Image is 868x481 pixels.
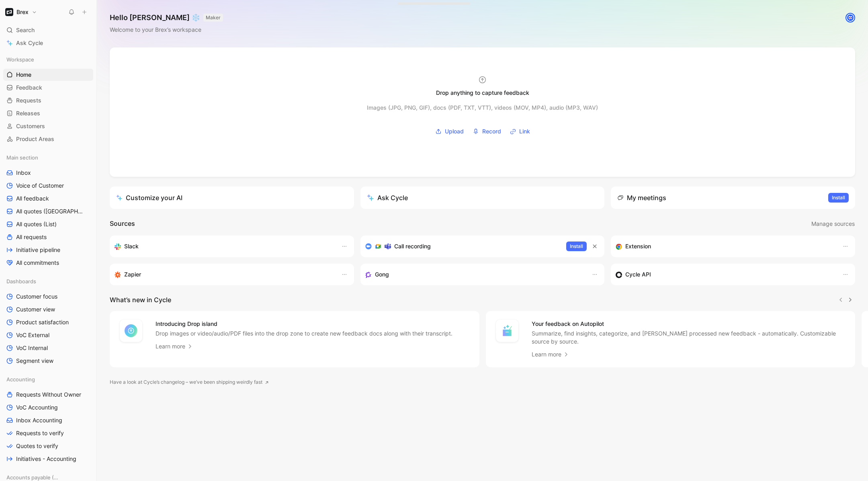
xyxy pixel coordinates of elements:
[3,133,93,145] a: Product Areas
[3,453,93,465] a: Initiatives - Accounting
[3,120,93,132] a: Customers
[3,303,93,315] a: Customer view
[124,270,141,279] h3: Zapier
[115,242,333,251] div: Sync your customers, send feedback and get updates in Slack
[16,182,64,190] span: Voice of Customer
[16,455,76,463] span: Initiatives - Accounting
[367,103,598,113] div: Images (JPG, PNG, GIF), docs (PDF, TXT, VTT), videos (MOV, MP4), audio (MP3, WAV)
[16,416,62,424] span: Inbox Accounting
[3,94,93,106] a: Requests
[16,403,58,411] span: VoC Accounting
[110,295,171,305] h2: What’s new in Cycle
[124,242,139,251] h3: Slack
[570,242,583,250] span: Install
[3,329,93,341] a: VoC External
[3,342,93,354] a: VoC Internal
[115,270,333,279] div: Capture feedback from thousands of sources with Zapier (survey results, recordings, sheets, etc).
[110,186,354,209] a: Customize your AI
[3,316,93,328] a: Product satisfaction
[3,401,93,413] a: VoC Accounting
[3,440,93,452] a: Quotes to verify
[3,275,93,287] div: Dashboards
[532,350,569,359] a: Learn more
[625,242,651,251] h3: Extension
[436,88,529,98] div: Drop anything to capture feedback
[3,389,93,401] a: Requests Without Owner
[110,25,223,35] div: Welcome to your Brex’s workspace
[828,193,849,203] button: Install
[3,82,93,94] a: Feedback
[16,305,55,313] span: Customer view
[3,167,93,179] a: Inbox
[16,84,42,92] span: Feedback
[394,242,431,251] h3: Call recording
[16,8,29,16] h1: Brex
[616,242,834,251] div: Capture feedback from anywhere on the web
[110,13,223,23] h1: Hello [PERSON_NAME] ❄️
[470,125,504,137] button: Record
[3,107,93,119] a: Releases
[566,242,587,251] button: Install
[617,193,666,203] div: My meetings
[203,14,223,22] button: MAKER
[16,122,45,130] span: Customers
[156,319,452,329] h4: Introducing Drop island
[156,330,452,338] p: Drop images or video/audio/PDF files into the drop zone to create new feedback docs along with th...
[16,293,57,301] span: Customer focus
[5,8,13,16] img: Brex
[3,24,93,36] div: Search
[3,151,93,269] div: Main sectionInboxVoice of CustomerAll feedbackAll quotes ([GEOGRAPHIC_DATA])All quotes (List)All ...
[625,270,651,279] h3: Cycle API
[16,169,31,177] span: Inbox
[3,69,93,81] a: Home
[365,270,584,279] div: Capture feedback from your incoming calls
[16,318,69,326] span: Product satisfaction
[16,220,57,228] span: All quotes (List)
[3,151,93,164] div: Main section
[16,442,58,450] span: Quotes to verify
[445,127,464,136] span: Upload
[3,231,93,243] a: All requests
[3,257,93,269] a: All commitments
[3,373,93,465] div: AccountingRequests Without OwnerVoC AccountingInbox AccountingRequests to verifyQuotes to verifyI...
[365,242,560,251] div: Record & transcribe meetings from Zoom, Meet & Teams.
[3,414,93,426] a: Inbox Accounting
[16,331,49,339] span: VoC External
[16,259,59,267] span: All commitments
[3,427,93,439] a: Requests to verify
[16,71,31,79] span: Home
[846,14,854,22] img: avatar
[3,37,93,49] a: Ask Cycle
[16,429,64,437] span: Requests to verify
[532,319,846,329] h4: Your feedback on Autopilot
[16,25,35,35] span: Search
[832,194,845,202] span: Install
[3,244,93,256] a: Initiative pipeline
[16,207,84,215] span: All quotes ([GEOGRAPHIC_DATA])
[811,219,855,229] span: Manage sources
[519,127,530,136] span: Link
[110,378,269,386] a: Have a look at Cycle’s changelog – we’ve been shipping weirdly fast
[3,291,93,303] a: Customer focus
[6,375,35,383] span: Accounting
[16,135,54,143] span: Product Areas
[3,180,93,192] a: Voice of Customer
[6,55,34,63] span: Workspace
[507,125,533,137] button: Link
[3,6,39,18] button: BrexBrex
[3,53,93,65] div: Workspace
[16,246,60,254] span: Initiative pipeline
[360,186,605,209] button: Ask Cycle
[16,194,49,203] span: All feedback
[3,192,93,205] a: All feedback
[532,330,846,346] p: Summarize, find insights, categorize, and [PERSON_NAME] processed new feedback - automatically. C...
[16,38,43,48] span: Ask Cycle
[616,270,834,279] div: Sync customers & send feedback from custom sources. Get inspired by our favorite use case
[3,373,93,385] div: Accounting
[375,270,389,279] h3: Gong
[811,219,855,229] button: Manage sources
[116,193,182,203] div: Customize your AI
[16,344,48,352] span: VoC Internal
[3,275,93,367] div: DashboardsCustomer focusCustomer viewProduct satisfactionVoC ExternalVoC InternalSegment view
[432,125,467,137] button: Upload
